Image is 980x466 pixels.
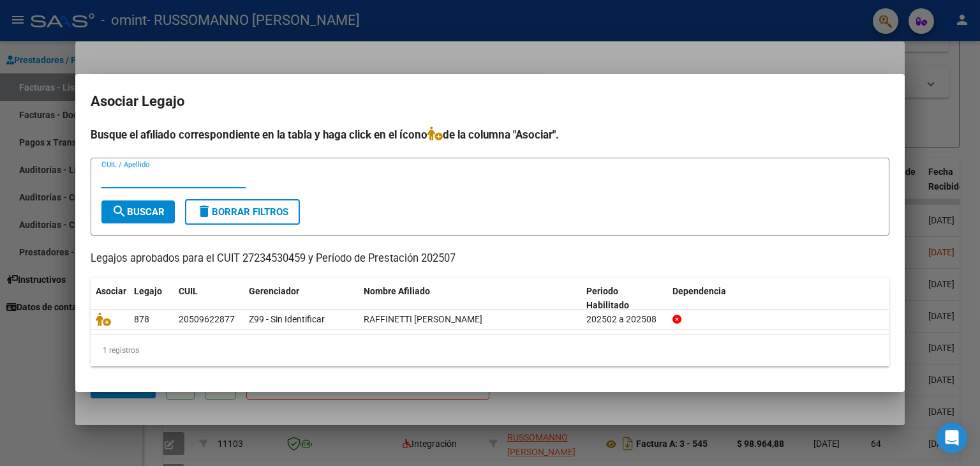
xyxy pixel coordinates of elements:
span: Borrar Filtros [197,206,288,218]
h2: Asociar Legajo [91,89,889,114]
h4: Busque el afiliado correspondiente en la tabla y haga click en el ícono de la columna "Asociar". [91,126,889,143]
datatable-header-cell: Periodo Habilitado [581,278,667,320]
span: 878 [134,314,149,324]
div: 1 registros [91,334,889,366]
button: Buscar [101,200,175,223]
p: Legajos aprobados para el CUIT 27234530459 y Período de Prestación 202507 [91,251,889,267]
mat-icon: search [112,204,127,219]
span: Legajo [134,286,162,296]
span: CUIL [179,286,198,296]
datatable-header-cell: Dependencia [667,278,890,320]
span: Gerenciador [249,286,299,296]
span: Asociar [96,286,126,296]
datatable-header-cell: Nombre Afiliado [359,278,581,320]
datatable-header-cell: Asociar [91,278,129,320]
span: Dependencia [672,286,726,296]
span: Z99 - Sin Identificar [249,314,325,324]
datatable-header-cell: Legajo [129,278,174,320]
mat-icon: delete [197,204,212,219]
span: Nombre Afiliado [364,286,430,296]
datatable-header-cell: Gerenciador [244,278,359,320]
span: Buscar [112,206,165,218]
span: Periodo Habilitado [586,286,629,311]
button: Borrar Filtros [185,199,300,225]
div: 20509622877 [179,312,235,327]
span: RAFFINETTI SALATINO ALEJANDRO [364,314,482,324]
datatable-header-cell: CUIL [174,278,244,320]
div: 202502 a 202508 [586,312,662,327]
div: Open Intercom Messenger [937,423,967,453]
